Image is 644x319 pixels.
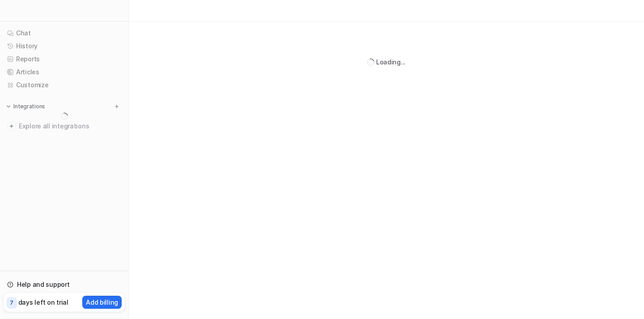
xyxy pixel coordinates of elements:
a: Explore all integrations [4,120,125,132]
button: Integrations [4,102,48,111]
button: Add billing [82,296,122,309]
a: Help and support [4,278,125,291]
img: menu_add.svg [114,103,120,110]
p: 7 [10,299,13,307]
a: Customize [4,79,125,91]
a: Articles [4,66,125,78]
span: Explore all integrations [19,119,121,133]
p: Add billing [86,298,118,307]
p: Integrations [13,103,45,110]
p: days left on trial [18,298,68,307]
a: Reports [4,53,125,65]
img: expand menu [5,103,12,110]
div: Loading... [376,57,406,67]
a: Chat [4,27,125,39]
a: History [4,40,125,52]
img: explore all integrations [7,122,16,131]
